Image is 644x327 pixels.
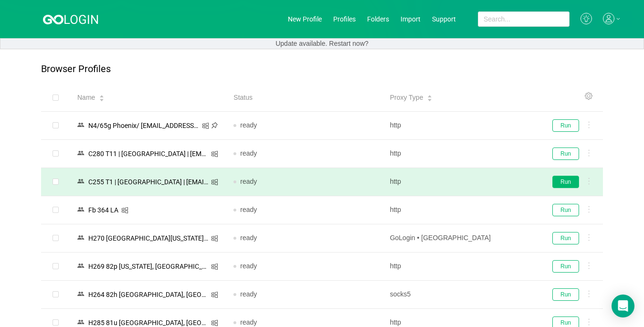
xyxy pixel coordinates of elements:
[612,295,634,317] div: Open Intercom Messenger
[390,93,423,103] span: Proxy Type
[552,204,579,216] button: Run
[240,290,257,298] span: ready
[121,207,128,214] i: icon: windows
[85,148,211,160] div: C280 T11 | [GEOGRAPHIC_DATA] | [EMAIL_ADDRESS][DOMAIN_NAME]
[85,232,211,244] div: Н270 [GEOGRAPHIC_DATA][US_STATE]/ [EMAIL_ADDRESS][DOMAIN_NAME]
[432,15,456,23] a: Support
[77,93,95,103] span: Name
[240,206,257,213] span: ready
[211,150,218,158] i: icon: windows
[382,112,538,140] td: http
[427,94,433,100] div: Sort
[382,253,538,281] td: http
[99,94,105,100] div: Sort
[427,97,433,100] i: icon: caret-down
[85,260,211,273] div: Н269 82p [US_STATE], [GEOGRAPHIC_DATA]/ [EMAIL_ADDRESS][DOMAIN_NAME]
[333,15,356,23] a: Profiles
[41,63,111,74] p: Browser Profiles
[85,119,202,132] div: N4/65g Phoenix/ [EMAIL_ADDRESS][DOMAIN_NAME]
[240,149,257,157] span: ready
[552,288,579,301] button: Run
[99,94,105,97] i: icon: caret-up
[382,140,538,168] td: http
[382,224,538,253] td: GoLogin • [GEOGRAPHIC_DATA]
[240,121,257,129] span: ready
[85,288,211,301] div: Н264 82h [GEOGRAPHIC_DATA], [GEOGRAPHIC_DATA]/ [EMAIL_ADDRESS][DOMAIN_NAME]
[211,235,218,242] i: icon: windows
[240,262,257,270] span: ready
[382,168,538,196] td: http
[382,281,538,309] td: socks5
[211,122,218,129] i: icon: pushpin
[211,319,218,327] i: icon: windows
[240,234,257,242] span: ready
[427,94,433,97] i: icon: caret-up
[202,122,209,129] i: icon: windows
[552,119,579,132] button: Run
[288,15,322,23] a: New Profile
[211,263,218,270] i: icon: windows
[85,176,211,188] div: C255 T1 | [GEOGRAPHIC_DATA] | [EMAIL_ADDRESS][DOMAIN_NAME]
[240,178,257,185] span: ready
[552,148,579,160] button: Run
[211,291,218,298] i: icon: windows
[240,318,257,326] span: ready
[478,11,570,27] input: Search...
[99,97,105,100] i: icon: caret-down
[552,232,579,244] button: Run
[552,260,579,273] button: Run
[211,179,218,186] i: icon: windows
[401,15,421,23] a: Import
[382,196,538,224] td: http
[367,15,389,23] a: Folders
[552,176,579,188] button: Run
[85,204,121,216] div: Fb 364 LA
[233,93,253,103] span: Status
